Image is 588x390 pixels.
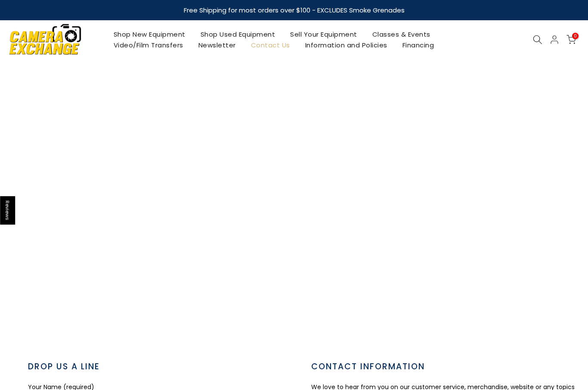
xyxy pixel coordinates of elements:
h3: DROP US A LINE [28,361,298,373]
strong: Free Shipping for most orders over $100 - EXCLUDES Smoke Grenades [184,6,405,15]
a: 0 [566,35,576,44]
a: Classes & Events [365,29,438,40]
a: Financing [395,40,442,50]
a: Newsletter [191,40,243,50]
h3: CONTACT INFORMATION [311,361,582,373]
a: Shop New Equipment [106,29,193,40]
a: Information and Policies [297,40,395,50]
a: Video/Film Transfers [106,40,191,50]
a: Sell Your Equipment [283,29,365,40]
span: 0 [572,33,579,39]
a: Contact Us [243,40,297,50]
a: Shop Used Equipment [193,29,283,40]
